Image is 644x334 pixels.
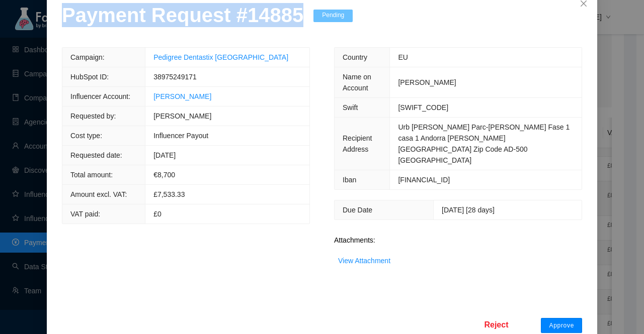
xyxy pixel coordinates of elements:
[70,53,105,61] span: Campaign:
[70,151,122,159] span: Requested date:
[70,210,100,218] span: VAT paid:
[442,206,495,214] span: [DATE] [28 days]
[70,132,102,140] span: Cost type:
[343,53,367,61] span: Country
[70,112,116,120] span: Requested by:
[343,103,358,112] span: Swift
[70,92,130,100] span: Influencer Account:
[153,73,197,81] span: 38975249171
[153,53,288,61] a: Pedigree Dentastix [GEOGRAPHIC_DATA]
[62,3,303,27] p: Payment Request # 14885
[153,151,176,159] span: [DATE]
[338,257,390,265] a: View Attachment
[398,123,570,164] span: Urb [PERSON_NAME] Parc-[PERSON_NAME] Fase 1 casa 1 Andorra [PERSON_NAME] [GEOGRAPHIC_DATA] Zip Co...
[153,190,185,198] span: £7,533.33
[153,171,175,179] span: € 8,700
[70,73,109,81] span: HubSpot ID:
[398,53,408,61] span: EU
[153,112,211,120] span: [PERSON_NAME]
[484,318,508,331] span: Reject
[343,73,371,92] span: Name on Account
[70,171,113,179] span: Total amount:
[398,78,456,86] span: [PERSON_NAME]
[153,132,208,140] span: Influencer Payout
[343,206,372,214] span: Due Date
[313,10,353,22] span: Pending
[153,210,162,218] span: £0
[398,103,448,112] span: [SWIFT_CODE]
[343,176,356,184] span: Iban
[541,318,582,333] button: Approve
[476,316,516,332] button: Reject
[343,134,372,153] span: Recipient Address
[70,190,127,198] span: Amount excl. VAT:
[153,92,211,100] a: [PERSON_NAME]
[398,176,450,184] span: [FINANCIAL_ID]
[549,321,574,329] span: Approve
